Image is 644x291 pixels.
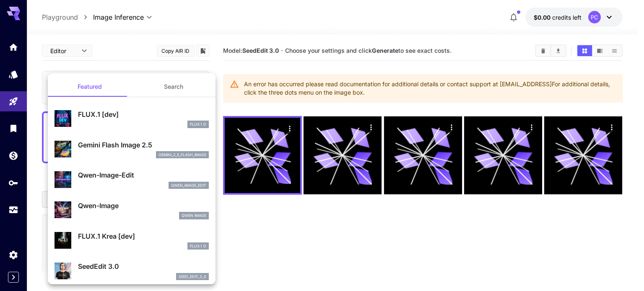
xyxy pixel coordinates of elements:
[78,231,209,241] p: FLUX.1 Krea [dev]
[132,77,216,97] button: Search
[182,213,206,219] p: Qwen Image
[55,228,209,253] div: FLUX.1 Krea [dev]FLUX.1 D
[55,106,209,131] div: FLUX.1 [dev]FLUX.1 D
[158,152,206,158] p: gemini_2_5_flash_image
[78,170,209,180] p: Qwen-Image-Edit
[78,201,209,211] p: Qwen-Image
[55,136,209,162] div: Gemini Flash Image 2.5gemini_2_5_flash_image
[55,258,209,283] div: SeedEdit 3.0seed_edit_3_0
[55,167,209,192] div: Qwen-Image-Editqwen_image_edit
[78,140,209,150] p: Gemini Flash Image 2.5
[55,197,209,223] div: Qwen-ImageQwen Image
[171,183,206,188] p: qwen_image_edit
[179,274,206,280] p: seed_edit_3_0
[78,109,209,119] p: FLUX.1 [dev]
[48,77,132,97] button: Featured
[190,243,206,249] p: FLUX.1 D
[190,121,206,127] p: FLUX.1 D
[78,261,209,271] p: SeedEdit 3.0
